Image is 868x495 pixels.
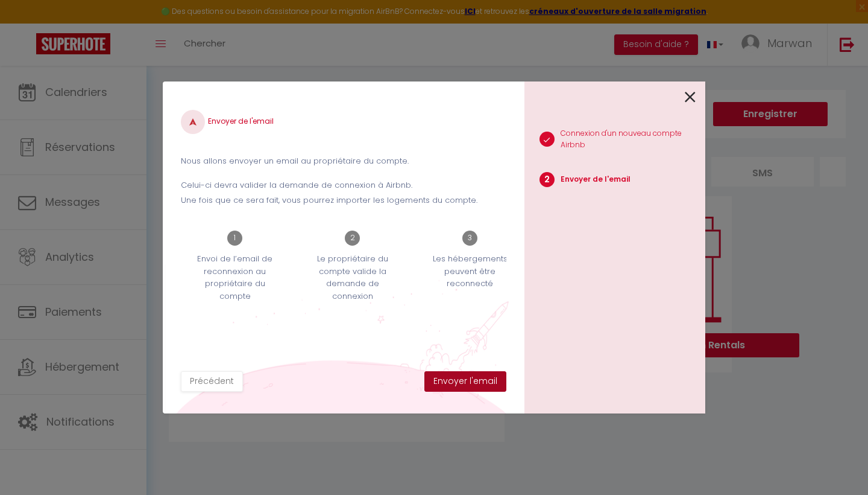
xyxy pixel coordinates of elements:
button: Précédent [181,371,243,392]
p: Connexion d'un nouveau compte Airbnb [561,128,706,151]
span: 1 [227,231,242,246]
h4: Envoyer de l'email [181,110,506,134]
p: Les hébergements peuvent être reconnecté [424,253,517,290]
span: 3 [462,231,477,246]
span: 2 [539,172,555,187]
button: Envoyer l'email [424,371,506,392]
span: 2 [345,231,360,246]
p: Celui-ci devra valider la demande de connexion à Airbnb. [181,179,506,191]
p: Envoi de l’email de reconnexion au propriétaire du compte [189,253,281,302]
p: Le propriétaire du compte valide la demande de connexion [306,253,399,302]
button: Ouvrir le widget de chat LiveChat [10,5,46,41]
p: Nous allons envoyer un email au propriétaire du compte. [181,155,506,167]
p: Envoyer de l'email [561,174,631,185]
p: Une fois que ce sera fait, vous pourrez importer les logements du compte. [181,194,506,206]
